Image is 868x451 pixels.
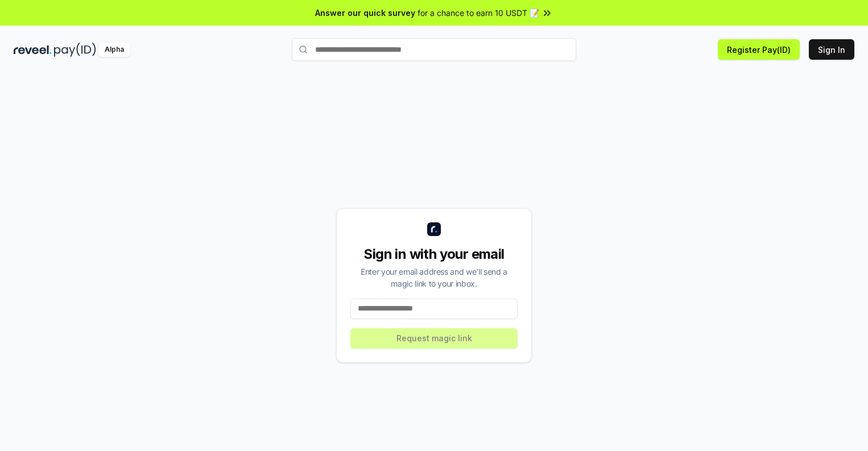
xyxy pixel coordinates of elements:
div: Alpha [98,43,130,57]
div: Sign in with your email [350,245,518,263]
button: Register Pay(ID) [718,39,800,60]
span: Answer our quick survey [315,7,415,19]
span: for a chance to earn 10 USDT 📝 [418,7,539,19]
button: Sign In [809,39,854,60]
img: logo_small [427,222,441,236]
div: Enter your email address and we’ll send a magic link to your inbox. [350,266,518,289]
img: pay_id [54,43,96,57]
img: reveel_dark [14,43,52,57]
